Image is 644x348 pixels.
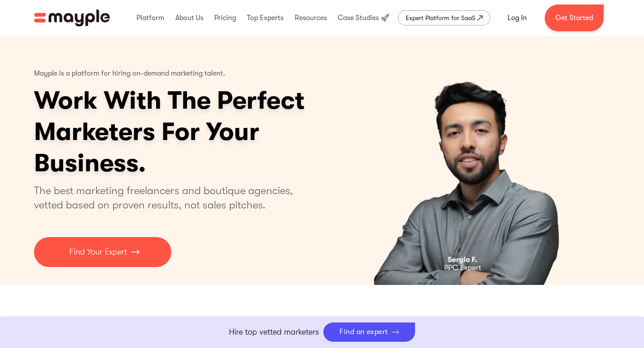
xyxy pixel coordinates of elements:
h1: Work With The Perfect Marketers For Your Business. [34,85,374,179]
a: Log In [497,7,538,29]
a: Expert Platform for SaaS [398,10,490,25]
p: The best marketing freelancers and boutique agencies, vetted based on proven results, not sales p... [34,183,304,212]
a: Find Your Expert [34,237,171,267]
div: About Us [173,4,206,32]
div: Pricing [212,4,238,32]
div: carousel [330,36,610,285]
a: home [34,9,110,26]
div: Expert Platform for SaaS [406,13,475,23]
div: Resources [292,4,329,32]
a: Get Started [545,4,604,31]
div: Top Experts [245,4,286,32]
div: 1 of 4 [330,36,610,285]
img: Mayple logo [34,9,110,26]
p: Mayple is a platform for hiring on-demand marketing talent. [34,63,225,85]
div: Platform [134,4,166,32]
p: Find Your Expert [69,246,127,258]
